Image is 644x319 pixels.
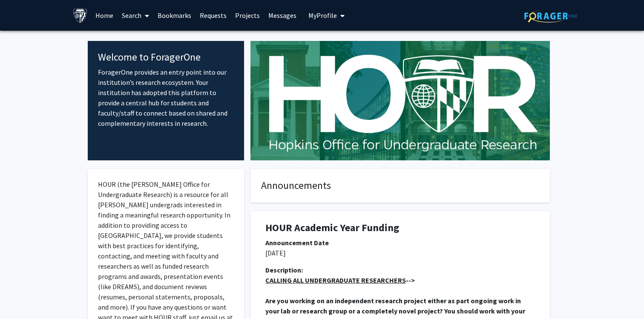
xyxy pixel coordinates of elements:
a: Messages [264,0,301,30]
span: My Profile [308,11,337,20]
img: ForagerOne Logo [524,9,578,23]
p: ForagerOne provides an entry point into our institution’s research ecosystem. Your institution ha... [98,67,234,128]
h4: Announcements [261,180,539,192]
a: Requests [195,0,231,30]
strong: --> [265,276,415,284]
a: Projects [231,0,264,30]
h4: Welcome to ForagerOne [98,51,234,64]
a: Search [118,0,153,30]
div: Description: [265,265,535,275]
p: [DATE] [265,248,535,258]
img: Cover Image [250,41,550,160]
img: Johns Hopkins University Logo [73,8,88,23]
h1: HOUR Academic Year Funding [265,222,535,234]
u: CALLING ALL UNDERGRADUATE RESEARCHERS [265,276,406,284]
div: Announcement Date [265,238,535,248]
iframe: Chat [6,281,36,313]
a: Bookmarks [153,0,195,30]
a: Home [91,0,118,30]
